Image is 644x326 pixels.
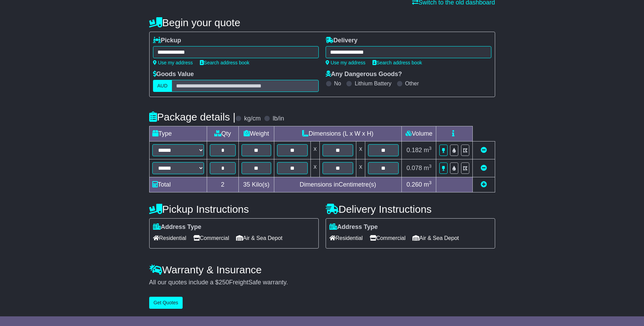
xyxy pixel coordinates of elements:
[149,203,319,215] h4: Pickup Instructions
[407,147,422,154] span: 0.182
[239,126,274,141] td: Weight
[407,181,422,188] span: 0.260
[310,159,319,177] td: x
[405,80,419,87] label: Other
[274,126,402,141] td: Dimensions (L x W x H)
[153,223,202,231] label: Address Type
[149,279,495,286] div: All our quotes include a $ FreightSafe warranty.
[356,141,365,159] td: x
[355,80,391,87] label: Lithium Battery
[424,181,432,188] span: m
[481,181,487,188] a: Add new item
[310,141,319,159] td: x
[372,60,422,65] a: Search address book
[153,233,186,243] span: Residential
[424,147,432,154] span: m
[200,60,249,65] a: Search address book
[149,264,495,275] h4: Warranty & Insurance
[153,80,172,92] label: AUD
[236,233,283,243] span: Air & Sea Depot
[370,233,406,243] span: Commercial
[429,164,432,169] sup: 3
[273,115,284,123] label: lb/in
[329,233,363,243] span: Residential
[481,147,487,154] a: Remove this item
[193,233,229,243] span: Commercial
[329,223,378,231] label: Address Type
[481,165,487,171] a: Remove this item
[153,71,194,78] label: Goods Value
[356,159,365,177] td: x
[326,203,495,215] h4: Delivery Instructions
[274,177,402,192] td: Dimensions in Centimetre(s)
[149,297,183,309] button: Get Quotes
[412,233,459,243] span: Air & Sea Depot
[153,37,181,44] label: Pickup
[207,177,239,192] td: 2
[429,146,432,151] sup: 3
[239,177,274,192] td: Kilo(s)
[149,177,207,192] td: Total
[326,71,402,78] label: Any Dangerous Goods?
[402,126,436,141] td: Volume
[326,60,366,65] a: Use my address
[244,115,260,123] label: kg/cm
[149,126,207,141] td: Type
[219,279,229,286] span: 250
[149,17,495,28] h4: Begin your quote
[207,126,239,141] td: Qty
[243,181,250,188] span: 35
[407,165,422,171] span: 0.078
[424,165,432,171] span: m
[153,60,193,65] a: Use my address
[429,180,432,185] sup: 3
[334,80,341,87] label: No
[149,111,236,123] h4: Package details |
[326,37,358,44] label: Delivery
